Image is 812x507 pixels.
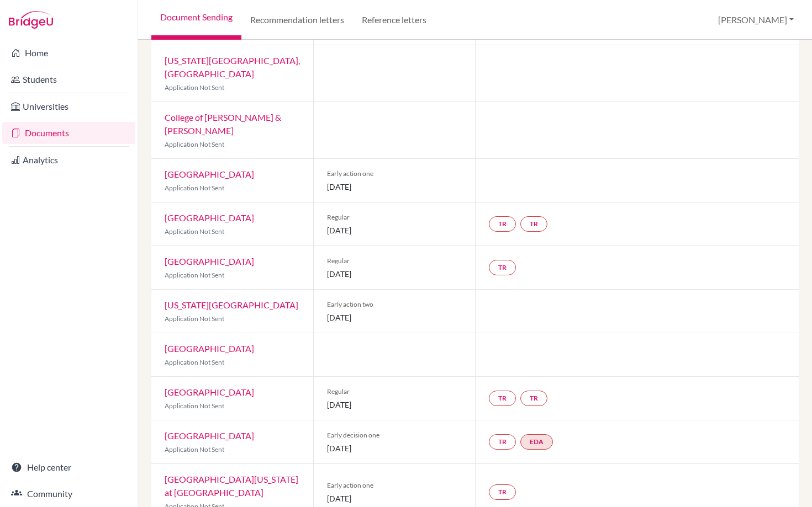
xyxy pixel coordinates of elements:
span: Application Not Sent [165,314,224,323]
a: EDA [520,434,553,450]
a: Students [2,68,135,90]
a: [GEOGRAPHIC_DATA] [165,212,254,223]
a: College of [PERSON_NAME] & [PERSON_NAME] [165,112,281,136]
a: [GEOGRAPHIC_DATA] [165,387,254,397]
span: Regular [327,387,462,397]
a: [GEOGRAPHIC_DATA] [165,256,254,266]
a: Universities [2,95,135,118]
a: TR [489,216,516,232]
a: TR [489,391,516,406]
span: Early action two [327,300,462,309]
span: [DATE] [327,181,462,193]
a: TR [489,484,516,500]
span: Application Not Sent [165,184,224,192]
button: [PERSON_NAME] [713,9,799,30]
span: [DATE] [327,399,462,410]
img: Bridge-U [9,11,53,29]
span: [DATE] [327,442,462,454]
span: Regular [327,212,462,222]
a: [US_STATE][GEOGRAPHIC_DATA] [165,300,298,310]
span: Application Not Sent [165,445,224,453]
span: [DATE] [327,268,462,280]
span: Early decision one [327,430,462,440]
span: [DATE] [327,312,462,323]
a: Analytics [2,149,135,171]
span: Application Not Sent [165,271,224,279]
span: Regular [327,256,462,266]
span: Application Not Sent [165,358,224,366]
a: TR [489,434,516,450]
a: [US_STATE][GEOGRAPHIC_DATA], [GEOGRAPHIC_DATA] [165,55,300,79]
a: [GEOGRAPHIC_DATA] [165,430,254,441]
span: Application Not Sent [165,140,224,148]
a: [GEOGRAPHIC_DATA][US_STATE] at [GEOGRAPHIC_DATA] [165,474,298,498]
a: Documents [2,122,135,144]
span: Application Not Sent [165,402,224,410]
span: [DATE] [327,493,462,504]
a: TR [489,260,516,275]
a: TR [520,216,547,232]
a: Help center [2,456,135,478]
a: [GEOGRAPHIC_DATA] [165,169,254,179]
a: Community [2,483,135,505]
span: Early action one [327,481,462,490]
span: [DATE] [327,225,462,236]
a: [GEOGRAPHIC_DATA] [165,343,254,354]
a: TR [520,391,547,406]
span: Early action one [327,169,462,179]
span: Application Not Sent [165,227,224,236]
span: Application Not Sent [165,83,224,92]
a: Home [2,42,135,64]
